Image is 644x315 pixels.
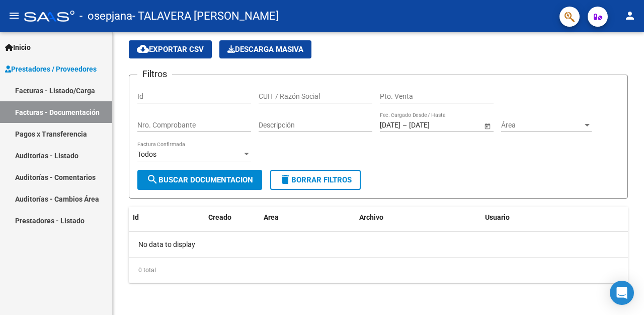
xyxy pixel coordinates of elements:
mat-icon: menu [8,10,20,22]
mat-icon: delete [279,173,291,185]
input: Fecha inicio [380,121,400,130]
span: Descarga Masiva [227,45,303,54]
h3: Filtros [137,67,172,81]
mat-icon: cloud_download [137,43,149,55]
datatable-header-cell: Archivo [355,207,481,228]
mat-icon: search [146,173,158,185]
span: Inicio [5,42,31,53]
span: - TALAVERA [PERSON_NAME] [132,5,279,27]
span: Prestadores / Proveedores [5,64,97,75]
span: Archivo [359,213,383,221]
div: No data to display [129,232,628,257]
span: Area [264,213,279,221]
span: Usuario [485,213,510,221]
datatable-header-cell: Id [129,207,169,228]
span: Id [133,213,139,221]
mat-icon: person [624,10,636,22]
input: Fecha fin [409,121,458,130]
button: Exportar CSV [129,40,212,58]
datatable-header-cell: Area [260,207,355,228]
button: Open calendar [482,120,493,131]
span: Buscar Documentacion [146,175,253,184]
span: Área [501,121,583,130]
span: Exportar CSV [137,45,204,54]
span: - osepjana [79,5,132,27]
span: – [403,121,407,130]
button: Descarga Masiva [219,40,311,58]
div: 0 total [129,258,628,283]
datatable-header-cell: Creado [204,207,260,228]
button: Buscar Documentacion [137,170,262,190]
app-download-masive: Descarga masiva de comprobantes (adjuntos) [219,40,311,58]
span: Borrar Filtros [279,175,352,184]
span: Todos [137,150,156,158]
button: Borrar Filtros [270,170,361,190]
span: Creado [208,213,231,221]
div: Open Intercom Messenger [610,281,634,305]
datatable-header-cell: Usuario [481,207,632,228]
